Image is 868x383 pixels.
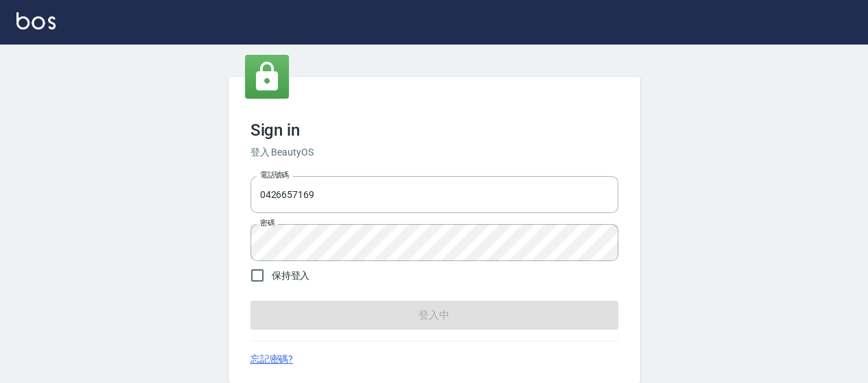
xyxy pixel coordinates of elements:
label: 電話號碼 [260,170,289,180]
h6: 登入 BeautyOS [250,145,618,160]
span: 保持登入 [272,269,310,283]
img: Logo [16,12,56,29]
a: 忘記密碼? [250,352,294,367]
h3: Sign in [250,121,618,140]
label: 密碼 [260,218,274,228]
